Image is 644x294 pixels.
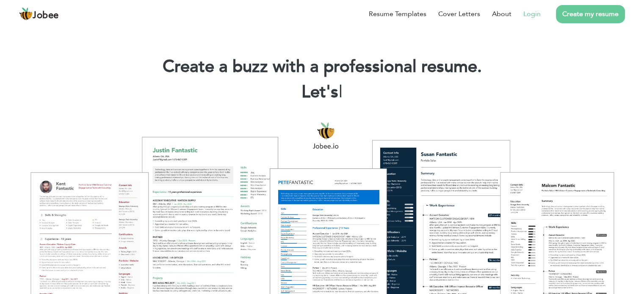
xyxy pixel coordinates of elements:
[438,9,480,19] a: Cover Letters
[339,80,343,104] span: |
[369,9,426,19] a: Resume Templates
[19,7,33,21] img: jobee.io
[556,5,625,23] a: Create my resume
[13,81,631,103] h2: Let's
[33,11,59,20] span: Jobee
[523,9,541,19] a: Login
[19,7,59,21] a: Jobee
[492,9,511,19] a: About
[13,56,631,78] h1: Create a buzz with a professional resume.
